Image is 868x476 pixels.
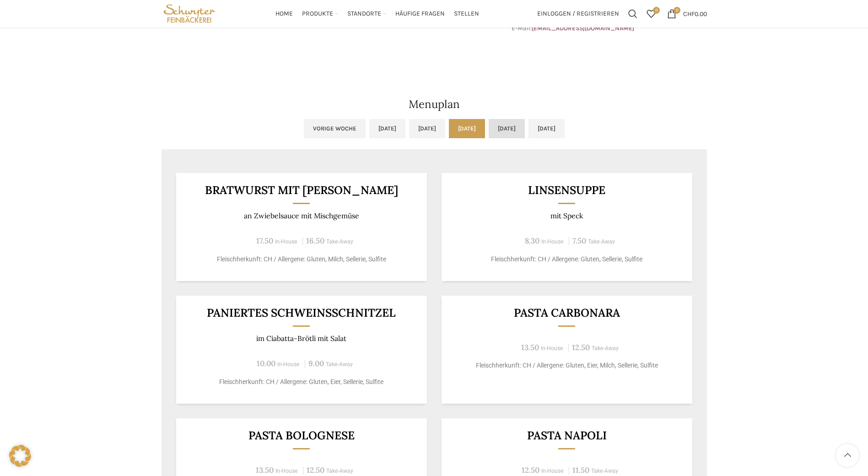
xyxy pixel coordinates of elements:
a: Home [275,5,293,23]
a: Produkte [302,5,338,23]
p: Fleischherkunft: CH / Allergene: Gluten, Milch, Sellerie, Sulfite [187,254,415,264]
span: CHF [683,10,695,17]
span: Häufige Fragen [395,10,445,18]
bdi: 0.00 [683,10,707,17]
span: In-House [275,238,297,245]
p: Fleischherkunft: CH / Allergene: Gluten, Eier, Sellerie, Sulfite [187,377,415,387]
a: Suchen [624,5,642,23]
span: In-House [541,345,563,352]
span: 0 [653,7,660,14]
a: Site logo [162,9,218,17]
a: Vorige Woche [304,119,366,138]
a: Häufige Fragen [395,5,445,23]
span: 13.50 [256,465,274,475]
span: Take-Away [592,345,619,352]
span: In-House [275,468,298,474]
span: 10.00 [257,358,275,368]
div: Main navigation [222,5,532,23]
p: an Zwiebelsauce mit Mischgemüse [187,211,415,220]
span: Einloggen / Registrieren [537,11,619,17]
span: 9.00 [308,358,324,368]
span: Take-Away [591,468,618,474]
h3: Linsensuppe [453,184,681,196]
span: 17.50 [256,236,273,246]
a: [EMAIL_ADDRESS][DOMAIN_NAME] [532,24,634,32]
span: Take-Away [326,238,353,245]
span: Home [275,10,293,18]
span: Standorte [347,10,381,18]
span: 13.50 [521,342,539,352]
span: Produkte [302,10,333,18]
span: 12.50 [572,342,590,352]
h3: Bratwurst mit [PERSON_NAME] [187,184,415,196]
a: [DATE] [489,119,525,138]
span: Take-Away [588,238,615,245]
p: mit Speck [453,211,681,220]
span: 11.50 [572,465,589,475]
a: 0 CHF0.00 [663,5,712,23]
span: 12.50 [522,465,539,475]
div: Meine Wunschliste [642,5,660,23]
span: In-House [541,238,564,245]
a: 0 [642,5,660,23]
span: Stellen [454,10,479,18]
span: In-House [541,468,564,474]
span: In-House [277,361,300,368]
span: 7.50 [572,236,586,246]
p: Fleischherkunft: CH / Allergene: Gluten, Eier, Milch, Sellerie, Sulfite [453,361,681,370]
h2: Menuplan [162,99,707,110]
h3: Pasta Bolognese [187,430,415,441]
h3: Pasta Carbonara [453,307,681,319]
a: Stellen [454,5,479,23]
span: 16.50 [306,236,324,246]
a: [DATE] [369,119,405,138]
h3: Pasta Napoli [453,430,681,441]
a: [DATE] [449,119,485,138]
span: Take-Away [326,361,353,368]
p: im Ciabatta-Brötli mit Salat [187,334,415,343]
h3: Paniertes Schweinsschnitzel [187,307,415,319]
a: Scroll to top button [836,444,859,467]
p: Fleischherkunft: CH / Allergene: Gluten, Sellerie, Sulfite [453,254,681,264]
span: 8.30 [525,236,539,246]
span: Take-Away [326,468,353,474]
span: 0 [674,7,680,14]
a: [DATE] [409,119,445,138]
a: Einloggen / Registrieren [533,5,624,23]
span: 12.50 [307,465,324,475]
a: Standorte [347,5,386,23]
a: [DATE] [528,119,565,138]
